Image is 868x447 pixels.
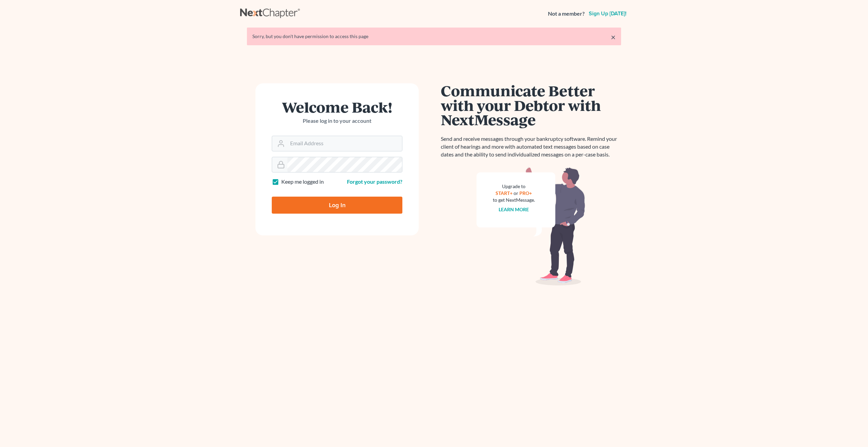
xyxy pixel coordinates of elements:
a: Forgot your password? [347,178,402,185]
input: Email Address [287,136,402,151]
p: Please log in to your account [272,117,402,125]
div: Sorry, but you don't have permission to access this page [252,33,616,40]
div: Upgrade to [493,183,535,190]
a: Learn more [499,206,529,212]
input: Log In [272,197,402,214]
a: START+ [496,190,513,196]
a: × [611,33,616,41]
img: nextmessage_bg-59042aed3d76b12b5cd301f8e5b87938c9018125f34e5fa2b7a6b67550977c72.svg [477,167,585,286]
a: PRO+ [520,190,532,196]
label: Keep me logged in [281,178,324,186]
span: or [514,190,519,196]
h1: Welcome Back! [272,100,402,114]
p: Send and receive messages through your bankruptcy software. Remind your client of hearings and mo... [441,135,621,159]
strong: Not a member? [548,10,585,18]
a: Sign up [DATE]! [587,11,628,16]
h1: Communicate Better with your Debtor with NextMessage [441,83,621,127]
div: to get NextMessage. [493,197,535,203]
